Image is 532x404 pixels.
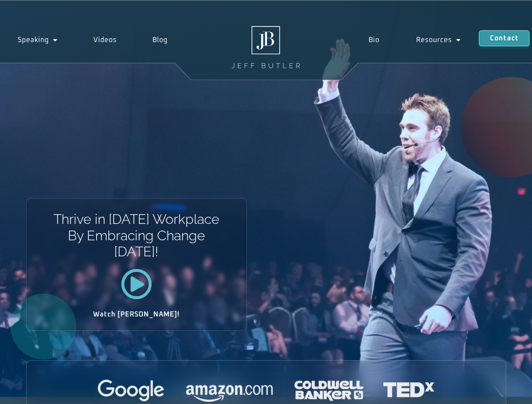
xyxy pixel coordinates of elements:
a: Blog [134,30,185,50]
a: Videos [76,30,135,50]
span: Contact [490,35,519,42]
h1: Thrive in [DATE] Workplace By Embracing Change [DATE]! [53,211,220,260]
a: Contact [479,30,529,46]
a: Bio [350,30,398,50]
a: Resources [398,30,479,50]
h2: Watch [PERSON_NAME]! [56,311,217,318]
nav: Menu [350,30,479,50]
